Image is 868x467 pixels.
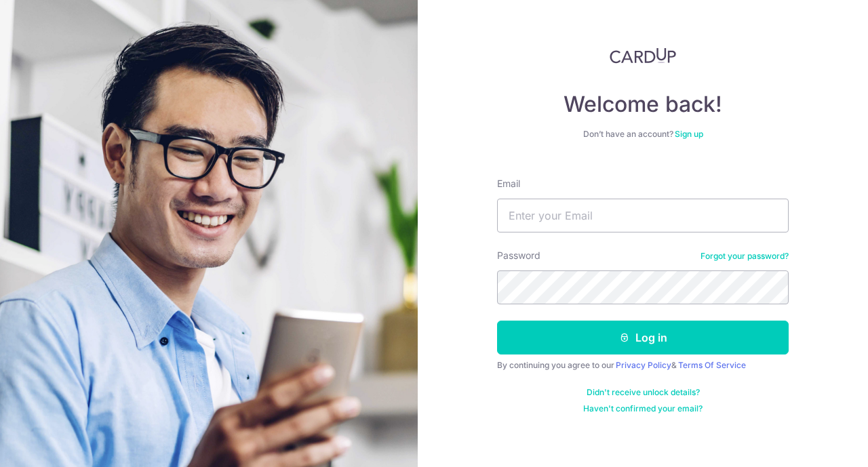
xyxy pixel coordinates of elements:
a: Terms Of Service [678,360,746,370]
a: Haven't confirmed your email? [583,403,703,414]
div: Don’t have an account? [497,129,789,140]
label: Password [497,249,540,262]
a: Privacy Policy [616,360,671,370]
button: Log in [497,321,789,354]
a: Sign up [675,129,703,139]
a: Didn't receive unlock details? [587,387,700,398]
div: By continuing you agree to our & [497,360,789,371]
h4: Welcome back! [497,91,789,118]
img: CardUp Logo [610,47,676,64]
a: Forgot your password? [701,251,789,262]
input: Enter your Email [497,199,789,232]
label: Email [497,177,520,190]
